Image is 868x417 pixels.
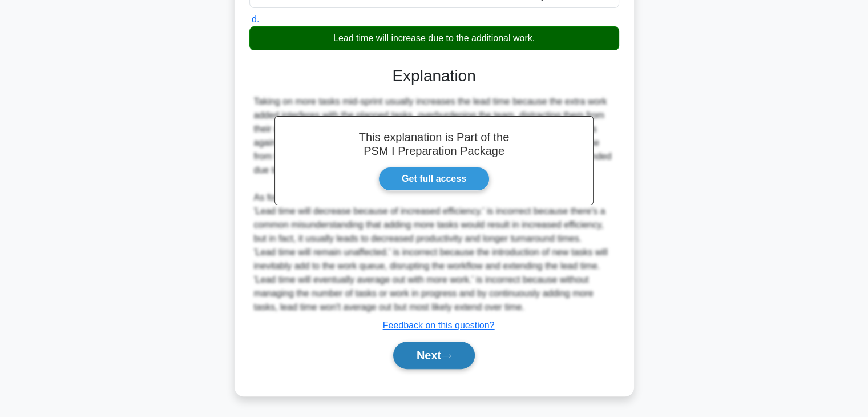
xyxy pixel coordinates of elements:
a: Feedback on this question? [383,320,495,330]
button: Next [393,342,475,369]
span: d. [252,14,259,24]
div: Taking on more tasks mid-sprint usually increases the lead time because the extra work added inte... [254,95,615,314]
a: Get full access [378,167,490,191]
div: Lead time will increase due to the additional work. [249,26,619,50]
h3: Explanation [256,66,612,86]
